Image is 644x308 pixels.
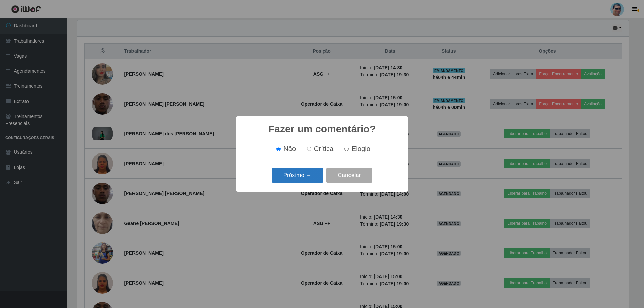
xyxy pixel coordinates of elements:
button: Cancelar [326,168,372,183]
button: Próximo → [272,168,323,183]
span: Não [283,145,296,152]
input: Crítica [307,147,311,151]
span: Elogio [352,145,370,152]
span: Crítica [314,145,334,152]
h2: Fazer um comentário? [268,123,376,135]
input: Não [276,147,281,151]
input: Elogio [344,147,349,151]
